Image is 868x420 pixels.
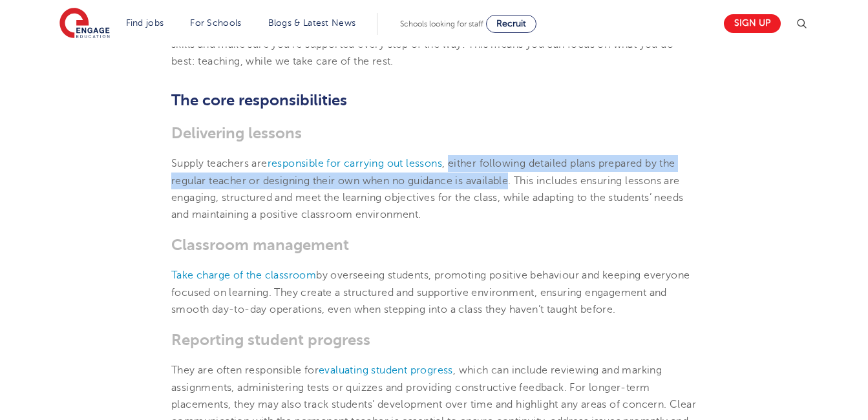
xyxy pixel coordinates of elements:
[400,19,483,28] span: Schools looking for staff
[171,155,697,223] p: Supply teachers are , either following detailed plans prepared by the regular teacher or designin...
[171,331,697,349] h3: Reporting student progress
[126,18,164,28] a: Find jobs
[319,364,453,376] a: evaluating student progress
[268,158,442,169] a: responsible for carrying out lessons
[190,18,241,28] a: For Schools
[171,267,697,318] p: by overseeing students, promoting positive behaviour and keeping everyone focused on learning. Th...
[486,15,536,33] a: Recruit
[171,236,697,254] h3: Classroom management
[268,18,356,28] a: Blogs & Latest News
[724,14,781,33] a: Sign up
[496,19,526,28] span: Recruit
[171,269,316,281] a: Take charge of the classroom
[171,89,697,111] h2: The core responsibilities
[59,8,110,40] img: Engage Education
[171,124,697,142] h3: Delivering lessons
